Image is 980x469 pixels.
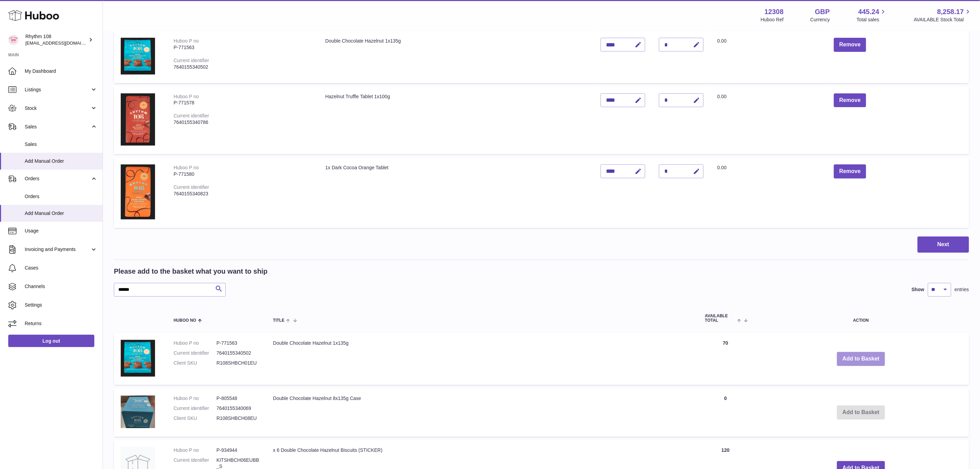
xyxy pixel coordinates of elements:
span: Orders [25,175,90,182]
span: Title [273,318,284,323]
div: 7640155340502 [174,64,312,70]
button: Remove [834,93,866,107]
dt: Huboo P no [174,395,216,402]
a: 445.24 Total sales [857,7,887,23]
div: Rhythm 108 [25,33,87,46]
strong: GBP [815,7,830,16]
div: Current identifier [174,113,209,118]
button: Add to Basket [837,352,885,366]
div: Huboo P no [174,165,199,170]
img: Double Chocolate Hazelnut 1x135g [121,38,155,75]
div: P-771563 [174,44,312,51]
div: 7640155340823 [174,191,312,197]
td: 0 [698,388,753,436]
span: Channels [25,283,97,290]
span: Listings [25,87,90,93]
span: [EMAIL_ADDRESS][DOMAIN_NAME] [25,40,101,46]
span: Total sales [857,16,887,23]
img: Hazelnut Truffle Tablet 1x100g [121,93,155,146]
div: Huboo Ref [761,16,784,23]
dt: Huboo P no [174,340,216,346]
span: AVAILABLE Total [705,314,735,323]
span: Add Manual Order [25,158,97,164]
div: Huboo P no [174,94,199,99]
span: entries [955,286,969,293]
span: Settings [25,302,97,308]
span: 0.00 [717,38,727,44]
dd: 7640155340502 [216,350,259,356]
span: My Dashboard [25,68,97,75]
label: Show [912,286,924,293]
dt: Client SKU [174,415,216,422]
td: Double Chocolate Hazelnut 1x135g [319,31,594,83]
img: Double Chocolate Hazelnut 1x135g [121,340,155,377]
span: Stock [25,105,90,112]
div: Huboo P no [174,38,199,44]
span: Orders [25,193,97,200]
span: Add Manual Order [25,210,97,217]
dt: Current identifier [174,405,216,412]
img: orders@rhythm108.com [8,35,19,45]
button: Remove [834,164,866,179]
div: P-771580 [174,171,312,178]
dd: R108SHBCH01EU [216,360,259,366]
span: 8,258.17 [937,7,964,16]
div: Currency [811,16,830,23]
span: Sales [25,141,97,148]
dd: P-934944 [216,447,259,454]
span: Sales [25,124,90,130]
td: Double Chocolate Hazelnut 1x135g [266,333,698,385]
span: Invoicing and Payments [25,246,90,253]
div: Current identifier [174,58,209,63]
span: 0.00 [717,165,727,170]
img: 1x Dark Cocoa Orange Tablet [121,164,155,219]
dt: Huboo P no [174,447,216,454]
img: Double Chocolate Hazelnut 8x135g Case [121,395,155,428]
span: Usage [25,228,97,234]
span: Cases [25,265,97,271]
a: Log out [8,335,94,347]
span: 0.00 [717,94,727,99]
h2: Please add to the basket what you want to ship [114,267,268,276]
dt: Current identifier [174,350,216,356]
div: 7640155340786 [174,119,312,126]
span: Returns [25,320,97,327]
td: 70 [698,333,753,385]
span: 445.24 [858,7,879,16]
strong: 12308 [765,7,784,16]
th: Action [753,307,969,330]
div: Current identifier [174,184,209,190]
a: 8,258.17 AVAILABLE Stock Total [914,7,972,23]
span: Huboo no [174,318,196,323]
dd: P-805548 [216,395,259,402]
span: AVAILABLE Stock Total [914,16,972,23]
td: Double Chocolate Hazelnut 8x135g Case [266,388,698,436]
button: Remove [834,38,866,52]
td: 1x Dark Cocoa Orange Tablet [319,158,594,228]
dd: P-771563 [216,340,259,346]
dt: Client SKU [174,360,216,366]
dd: R108SHBCH08EU [216,415,259,422]
button: Next [918,237,969,253]
dd: 7640155340069 [216,405,259,412]
td: Hazelnut Truffle Tablet 1x100g [319,87,594,154]
div: P-771578 [174,100,312,106]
